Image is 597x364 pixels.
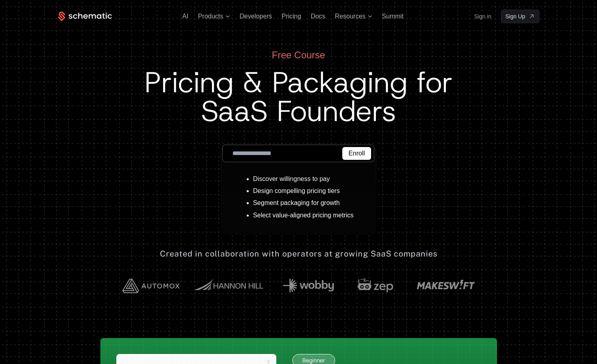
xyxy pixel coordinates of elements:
span: Products [198,13,223,20]
a: [object Object] [501,10,539,23]
a: Sign in [474,10,491,23]
a: Pricing [282,13,301,20]
div: Free Course [144,49,453,62]
h1: Pricing & Packaging for SaaS Founders [144,68,453,125]
div: Created in collaboration with operators at growing SaaS companies [160,248,437,259]
a: Summit [382,13,403,20]
li: Select value-aligned pricing metrics [253,212,354,219]
li: Design compelling pricing tiers [253,187,354,195]
span: Sign Up [505,12,525,20]
a: Docs [311,13,325,20]
a: AI [182,13,188,20]
a: Developers [240,13,272,20]
li: Segment packaging for growth [253,199,354,207]
span: Resources [335,13,365,20]
button: Enroll [342,147,371,160]
li: Discover willingness to pay [253,175,354,183]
